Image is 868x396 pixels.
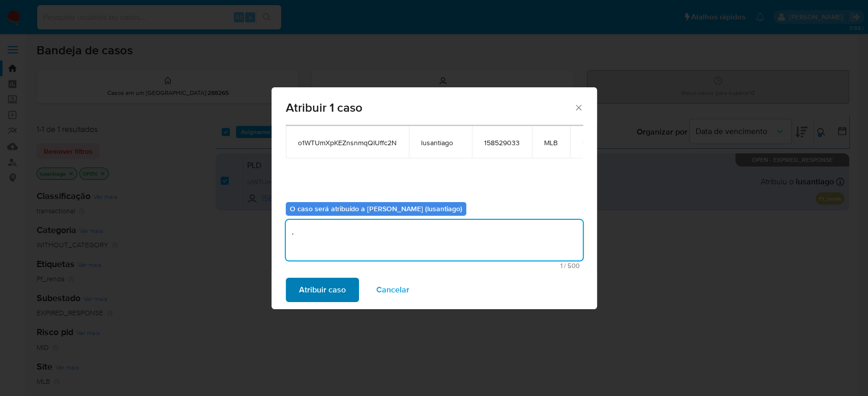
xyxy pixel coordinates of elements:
span: 158529033 [484,138,520,147]
span: lusantiago [421,138,460,147]
b: O caso será atribuído a [PERSON_NAME] (lusantiago) [290,204,462,214]
button: Fechar a janela [574,103,583,112]
button: Cancelar [363,278,423,302]
span: MLB [544,138,558,147]
div: assign-modal [272,87,597,309]
button: Atribuir caso [286,278,359,302]
span: o1WTUmXpKEZnsnmqQIUffc2N [298,138,397,147]
span: Atribuir caso [299,279,346,301]
textarea: . [286,220,583,260]
span: Cancelar [376,279,409,301]
span: Atribuir 1 caso [286,102,574,114]
span: Máximo de 500 caracteres [289,262,580,269]
button: icon-button [582,136,594,148]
